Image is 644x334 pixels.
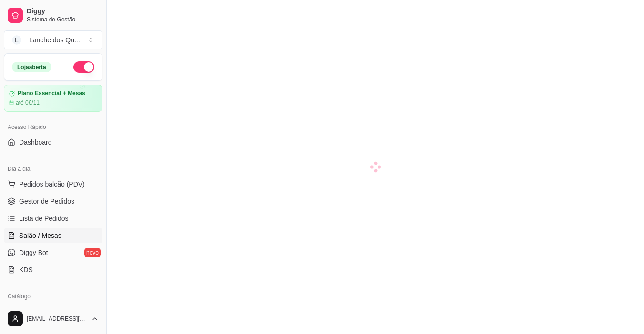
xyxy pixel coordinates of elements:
span: L [12,35,21,45]
div: Acesso Rápido [4,119,102,135]
div: Catálogo [4,289,102,304]
div: Loja aberta [12,62,51,72]
span: Diggy [27,7,99,16]
span: Pedidos balcão (PDV) [19,179,85,189]
a: Gestor de Pedidos [4,194,102,209]
span: Diggy Bot [19,248,48,257]
a: KDS [4,262,102,277]
article: Plano Essencial + Mesas [18,90,85,97]
span: Gestor de Pedidos [19,196,74,206]
div: Dia a dia [4,161,102,177]
a: Lista de Pedidos [4,211,102,226]
span: Dashboard [19,138,52,147]
a: Plano Essencial + Mesasaté 06/11 [4,85,102,112]
article: até 06/11 [16,99,40,107]
button: Alterar Status [73,61,94,73]
div: Lanche dos Qu ... [29,35,80,45]
span: [EMAIL_ADDRESS][DOMAIN_NAME] [27,315,87,323]
span: KDS [19,265,33,275]
a: Salão / Mesas [4,228,102,243]
span: Lista de Pedidos [19,214,69,223]
a: DiggySistema de Gestão [4,4,102,27]
a: Dashboard [4,135,102,150]
span: Sistema de Gestão [27,16,99,23]
button: Select a team [4,30,102,49]
a: Diggy Botnovo [4,245,102,260]
span: Salão / Mesas [19,231,61,240]
button: Pedidos balcão (PDV) [4,177,102,192]
button: [EMAIL_ADDRESS][DOMAIN_NAME] [4,307,102,330]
